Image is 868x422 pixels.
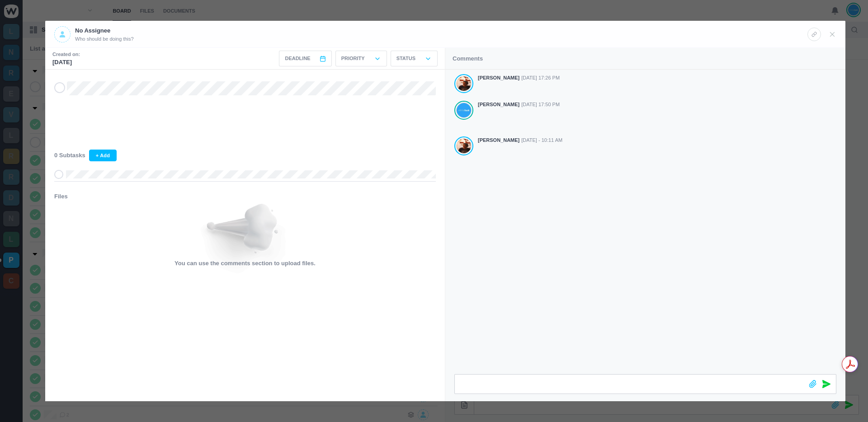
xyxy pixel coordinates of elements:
[75,26,134,35] p: No Assignee
[75,35,134,43] span: Who should be doing this?
[396,55,415,62] p: Status
[89,150,117,161] button: + Add
[285,55,310,62] span: Deadline
[54,151,85,160] span: 0 Subtasks
[52,58,80,67] p: [DATE]
[52,51,80,58] small: Created on:
[54,192,436,201] h3: Files
[175,259,316,268] p: You can use the comments section to upload files.
[200,204,290,276] img: No Files
[453,54,483,63] p: Comments
[341,55,365,62] p: Priority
